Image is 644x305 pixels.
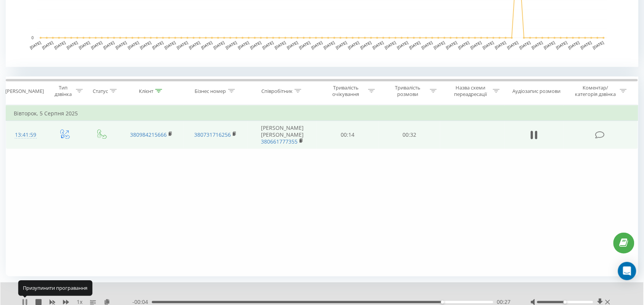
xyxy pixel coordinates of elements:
[555,40,568,50] text: [DATE]
[176,40,189,50] text: [DATE]
[317,121,379,149] td: 00:14
[470,40,483,50] text: [DATE]
[66,40,79,50] text: [DATE]
[519,40,531,50] text: [DATE]
[618,262,636,280] div: Open Intercom Messenger
[5,88,44,94] div: [PERSON_NAME]
[250,40,262,50] text: [DATE]
[248,121,317,149] td: [PERSON_NAME] [PERSON_NAME]
[543,40,556,50] text: [DATE]
[387,85,428,97] div: Тривалість розмови
[151,40,164,50] text: [DATE]
[29,40,42,50] text: [DATE]
[14,128,38,142] div: 13:41:59
[450,85,491,97] div: Назва схеми переадресації
[164,40,176,50] text: [DATE]
[507,40,519,50] text: [DATE]
[194,131,231,138] a: 380731716256
[139,40,152,50] text: [DATE]
[130,131,167,138] a: 380984215666
[298,40,311,50] text: [DATE]
[323,40,336,50] text: [DATE]
[139,88,153,94] div: Клієнт
[580,40,592,50] text: [DATE]
[201,40,213,50] text: [DATE]
[445,40,458,50] text: [DATE]
[482,40,495,50] text: [DATE]
[237,40,250,50] text: [DATE]
[409,40,421,50] text: [DATE]
[78,40,91,50] text: [DATE]
[592,40,605,50] text: [DATE]
[213,40,225,50] text: [DATE]
[458,40,470,50] text: [DATE]
[31,36,34,40] text: 0
[513,88,561,94] div: Аудіозапис розмови
[348,40,360,50] text: [DATE]
[6,106,638,121] td: Вівторок, 5 Серпня 2025
[188,40,201,50] text: [DATE]
[531,40,544,50] text: [DATE]
[384,40,397,50] text: [DATE]
[360,40,372,50] text: [DATE]
[93,88,108,94] div: Статус
[564,301,567,304] div: Accessibility label
[286,40,299,50] text: [DATE]
[261,138,298,145] a: 380661777355
[311,40,323,50] text: [DATE]
[115,40,127,50] text: [DATE]
[54,40,66,50] text: [DATE]
[441,301,444,304] div: Accessibility label
[225,40,238,50] text: [DATE]
[372,40,385,50] text: [DATE]
[379,121,441,149] td: 00:32
[396,40,409,50] text: [DATE]
[494,40,507,50] text: [DATE]
[103,40,115,50] text: [DATE]
[335,40,348,50] text: [DATE]
[18,281,93,296] div: Призупинити програвання
[261,88,293,94] div: Співробітник
[573,85,618,97] div: Коментар/категорія дзвінка
[90,40,103,50] text: [DATE]
[262,40,274,50] text: [DATE]
[52,85,74,97] div: Тип дзвінка
[325,85,366,97] div: Тривалість очікування
[433,40,446,50] text: [DATE]
[127,40,140,50] text: [DATE]
[42,40,54,50] text: [DATE]
[195,88,226,94] div: Бізнес номер
[274,40,287,50] text: [DATE]
[568,40,580,50] text: [DATE]
[421,40,433,50] text: [DATE]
